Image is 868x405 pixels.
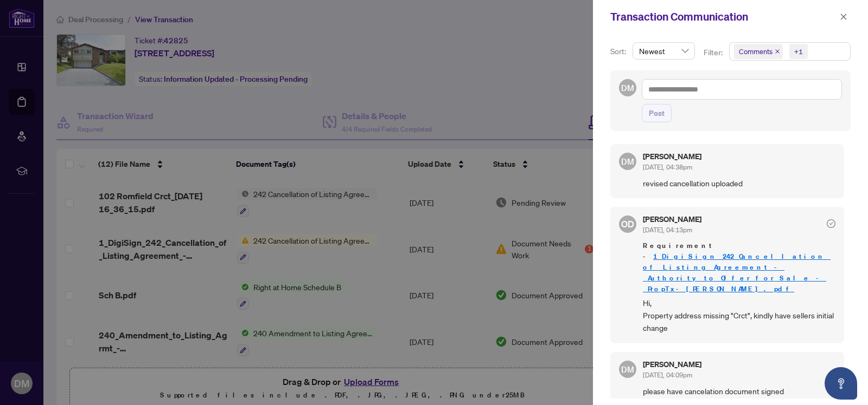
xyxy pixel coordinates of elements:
[643,163,692,171] span: [DATE], 04:38pm
[643,215,701,223] h5: [PERSON_NAME]
[643,297,835,335] span: Hi, Property address missing "Crct", kindly have sellers initial change
[794,46,803,57] div: +1
[610,45,628,57] p: Sort:
[643,385,835,397] span: please have cancelation document signed
[643,371,692,379] span: [DATE], 04:09pm
[643,153,701,160] h5: [PERSON_NAME]
[621,217,634,231] span: OD
[621,82,634,94] span: DM
[739,46,773,57] span: Comments
[642,104,672,122] button: Post
[775,49,780,54] span: close
[825,367,857,400] button: Open asap
[734,44,783,59] span: Comments
[643,240,835,295] span: Requirement -
[704,47,724,58] p: Filter:
[840,13,847,21] span: close
[621,363,634,375] span: DM
[639,43,688,59] span: Newest
[643,252,831,293] a: 1_DigiSign_242_Cancellation_of_Listing_Agreement_-_Authority_to_Offer_for_Sale_-_PropTx-[PERSON_N...
[643,361,701,368] h5: [PERSON_NAME]
[643,226,692,234] span: [DATE], 04:13pm
[827,219,835,228] span: check-circle
[621,155,634,167] span: DM
[643,177,835,190] span: revised cancellation uploaded
[610,9,837,25] div: Transaction Communication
